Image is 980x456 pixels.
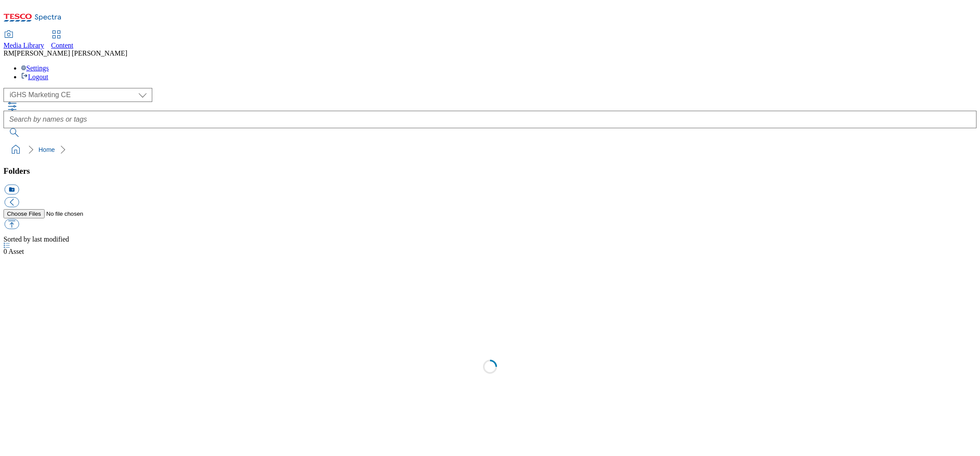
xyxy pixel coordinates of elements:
span: Asset [3,248,24,255]
a: Settings [21,64,49,72]
h3: Folders [3,166,976,176]
span: Media Library [3,42,44,49]
nav: breadcrumb [3,141,976,158]
a: Content [51,31,73,49]
a: Logout [21,73,48,81]
input: Search by names or tags [3,111,976,128]
a: Home [38,146,55,153]
span: [PERSON_NAME] [PERSON_NAME] [14,49,127,57]
a: home [9,143,23,157]
a: Media Library [3,31,44,49]
span: Sorted by last modified [3,235,69,243]
span: Content [51,42,73,49]
span: RM [3,49,14,57]
span: 0 [3,248,8,255]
